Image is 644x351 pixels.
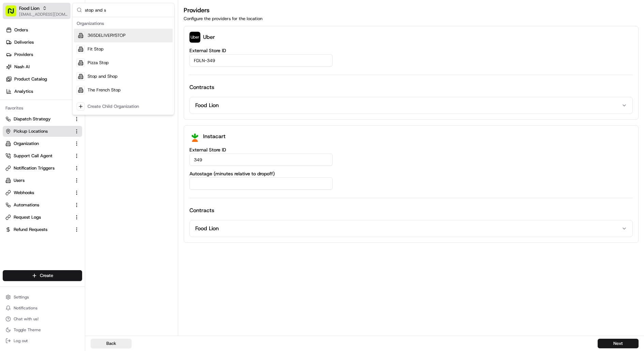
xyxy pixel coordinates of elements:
div: Suggestions [73,17,174,115]
span: Notifications [14,305,37,311]
span: Automations [14,202,39,208]
button: [EMAIL_ADDRESS][DOMAIN_NAME] [19,12,68,17]
a: Analytics [3,86,85,97]
span: Request Logs [14,214,41,220]
span: Analytics [14,88,33,94]
button: Users [3,175,82,186]
button: Log out [3,336,82,346]
span: Product Catalog [14,76,47,82]
button: Dispatch Strategy [3,114,82,125]
button: Webhooks [3,187,82,198]
button: Automations [3,200,82,210]
p: Configure the providers for the location [184,16,639,22]
span: Deliveries [14,39,34,45]
h4: Contracts [189,83,633,91]
span: Log out [14,338,28,343]
a: Users [5,177,71,184]
a: Organization [5,141,71,147]
a: Request Logs [5,214,71,220]
a: Automations [5,202,71,208]
img: Nash [7,6,20,20]
button: Notification Triggers [3,163,82,174]
span: Providers [14,52,33,58]
button: Settings [3,292,82,302]
span: Settings [14,294,29,300]
p: Uber [203,33,215,41]
a: Webhooks [5,190,71,196]
button: Create [3,270,82,281]
span: Nash AI [14,64,30,70]
div: 📗 [7,99,12,105]
a: Orders [3,25,85,35]
div: Organizations [74,18,173,29]
span: Pizza Stop [88,60,109,66]
span: Dispatch Strategy [14,116,51,122]
span: API Documentation [64,99,109,105]
a: Powered byPylon [48,115,82,120]
p: Welcome 👋 [7,27,124,38]
span: The French Stop [88,87,121,93]
button: Refund Requests [3,224,82,235]
a: Nash AI [3,61,85,72]
input: Search... [85,3,170,17]
button: Next [598,339,639,348]
div: We're available if you need us! [23,72,86,77]
button: Food Lion [190,220,632,237]
button: Food Lion [19,5,40,12]
button: Request Logs [3,212,82,223]
button: Toggle Theme [3,325,82,335]
label: External Store ID [189,48,633,53]
img: profile_uber_ahold_partner.png [189,32,200,43]
button: Food Lion [190,97,632,114]
input: Clear [18,44,112,51]
a: Providers [3,49,85,60]
p: Instacart [203,132,226,141]
button: Back [91,339,132,348]
a: Dispatch Strategy [5,116,71,122]
span: Refund Requests [14,226,47,233]
a: 📗Knowledge Base [4,96,55,108]
img: profile_instacart_ahold_partner.png [189,131,200,142]
span: Pylon [68,115,82,120]
img: 1736555255976-a54dd68f-1ca7-489b-9aae-adbdc363a1c4 [7,65,19,77]
span: Create [40,273,53,279]
label: Autostage (minutes relative to dropoff) [189,171,633,176]
span: Pickup Locations [14,128,48,134]
a: Pickup Locations [5,128,71,134]
span: Users [14,177,25,184]
span: Support Call Agent [14,153,52,159]
h3: Providers [184,5,639,15]
a: Product Catalog [3,74,85,85]
span: Orders [14,27,28,33]
a: Support Call Agent [5,153,71,159]
button: Chat with us! [3,314,82,324]
h4: Contracts [189,206,633,215]
span: Chat with us! [14,316,39,322]
span: Fit Stop [88,46,104,52]
span: 365DELIVERYSTOP [88,32,126,39]
button: Organization [3,138,82,149]
span: Notification Triggers [14,165,55,171]
span: Organization [14,141,39,147]
a: Refund Requests [5,226,71,233]
button: Pickup Locations [3,126,82,137]
span: Knowledge Base [14,99,52,105]
div: Favorites [3,103,82,114]
div: Create Child Organization [88,103,139,109]
button: Food Lion[EMAIL_ADDRESS][DOMAIN_NAME] [3,3,71,19]
div: 💻 [58,99,63,105]
a: Notification Triggers [5,165,71,171]
span: Toggle Theme [14,327,41,333]
span: Webhooks [14,190,34,196]
button: Support Call Agent [3,150,82,161]
button: Start new chat [116,67,124,75]
a: Deliveries [3,37,85,48]
button: Notifications [3,303,82,313]
label: External Store ID [189,147,633,152]
span: Stop and Shop [88,73,118,79]
div: Start new chat [23,65,112,72]
a: 💻API Documentation [55,96,112,108]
